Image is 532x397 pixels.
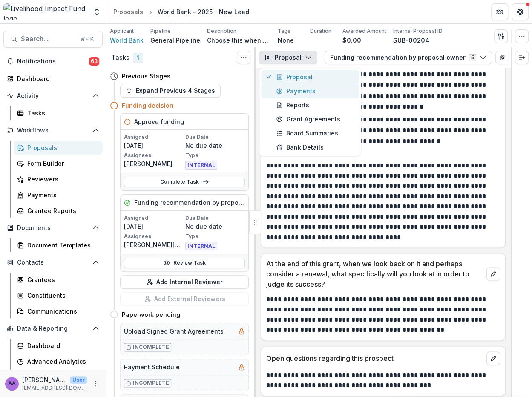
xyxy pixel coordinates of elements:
[124,159,184,168] p: [PERSON_NAME]
[27,143,96,152] div: Proposals
[3,221,103,235] button: Open Documents
[112,54,129,61] h3: Tasks
[276,73,354,82] div: Proposal
[27,175,96,184] div: Reviewers
[3,31,103,48] button: Search...
[495,51,509,64] button: View Attached Files
[124,240,184,249] p: [PERSON_NAME][GEOGRAPHIC_DATA]
[278,36,294,45] p: None
[91,3,103,20] button: Open entity switcher
[124,177,245,187] a: Complete Task
[512,3,529,20] button: Get Help
[14,339,103,353] a: Dashboard
[393,27,443,35] p: Internal Proposal ID
[27,241,96,250] div: Document Templates
[17,224,89,232] span: Documents
[393,36,429,45] p: SUB-00204
[134,198,245,207] h5: Funding recommendation by proposal owner
[185,161,217,170] span: INTERNAL
[22,384,87,392] p: [EMAIL_ADDRESS][DOMAIN_NAME]
[266,259,483,289] p: At the end of this grant, when we look back on it and perhaps consider a renewal, what specifical...
[70,376,87,384] p: User
[3,3,87,20] img: Livelihood Impact Fund logo
[110,6,147,18] a: Proposals
[150,27,171,35] p: Pipeline
[120,275,249,289] button: Add Internal Reviewer
[310,27,331,35] p: Duration
[276,143,354,152] div: Bank Details
[259,51,317,64] button: Proposal
[27,357,96,366] div: Advanced Analytics
[78,35,95,44] div: ⌘ + K
[14,304,103,318] a: Communications
[3,72,103,86] a: Dashboard
[3,322,103,335] button: Open Data & Reporting
[27,109,96,118] div: Tasks
[134,117,184,126] h5: Approve funding
[27,206,96,215] div: Grantee Reports
[14,273,103,287] a: Grantees
[486,351,500,365] button: edit
[3,124,103,137] button: Open Workflows
[27,291,96,300] div: Constituents
[124,141,184,150] p: [DATE]
[207,27,236,35] p: Description
[276,101,354,110] div: Reports
[133,53,143,63] span: 1
[185,133,245,141] p: Due Date
[27,275,96,284] div: Grantees
[14,172,103,186] a: Reviewers
[120,292,249,306] button: Add External Reviewers
[491,3,508,20] button: Partners
[150,36,200,45] p: General Pipeline
[113,7,143,16] div: Proposals
[14,141,103,155] a: Proposals
[14,188,103,202] a: Payments
[17,127,89,134] span: Workflows
[133,343,169,351] p: Incomplete
[185,242,217,250] span: INTERNAL
[21,35,75,43] span: Search...
[486,267,500,281] button: edit
[276,129,354,138] div: Board Summaries
[185,233,245,240] p: Type
[124,214,184,222] p: Assigned
[3,89,103,103] button: Open Activity
[124,222,184,231] p: [DATE]
[124,133,184,141] p: Assigned
[158,7,249,16] div: World Bank - 2025 - New Lead
[27,159,96,168] div: Form Builder
[110,6,253,18] nav: breadcrumb
[3,55,103,68] button: Notifications63
[185,214,245,222] p: Due Date
[122,72,170,81] h4: Previous Stages
[110,27,134,35] p: Applicant
[8,381,16,386] div: Aude Anquetil
[110,36,144,45] a: World Bank
[89,57,99,66] span: 63
[17,325,89,332] span: Data & Reporting
[237,51,250,64] button: Toggle View Cancelled Tasks
[17,92,89,100] span: Activity
[122,101,173,110] h4: Funding decision
[124,152,184,159] p: Assignees
[91,379,101,389] button: More
[276,115,354,124] div: Grant Agreements
[17,74,96,83] div: Dashboard
[22,375,66,384] p: [PERSON_NAME]
[133,379,169,387] p: Incomplete
[27,341,96,350] div: Dashboard
[278,27,290,35] p: Tags
[3,256,103,269] button: Open Contacts
[185,222,245,231] p: No due date
[14,156,103,170] a: Form Builder
[17,259,89,266] span: Contacts
[14,288,103,302] a: Constituents
[27,190,96,199] div: Payments
[124,233,184,240] p: Assignees
[14,204,103,218] a: Grantee Reports
[342,36,361,45] p: $0.00
[276,87,354,96] div: Payments
[185,141,245,150] p: No due date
